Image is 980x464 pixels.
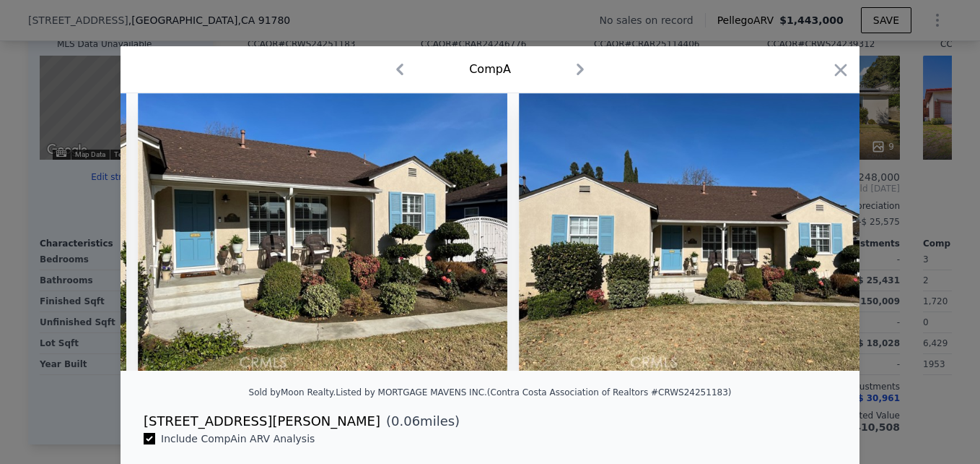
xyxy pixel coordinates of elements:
img: Property Img [138,93,507,371]
span: ( miles) [380,411,460,431]
div: Listed by MORTGAGE MAVENS INC. (Contra Costa Association of Realtors #CRWS24251183) [336,387,731,398]
img: Property Img [519,93,888,371]
span: 0.06 [391,413,420,429]
span: Include Comp A in ARV Analysis [155,433,320,444]
div: Comp A [469,61,511,78]
div: Sold by Moon Realty . [249,387,336,398]
div: [STREET_ADDRESS][PERSON_NAME] [144,411,380,431]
